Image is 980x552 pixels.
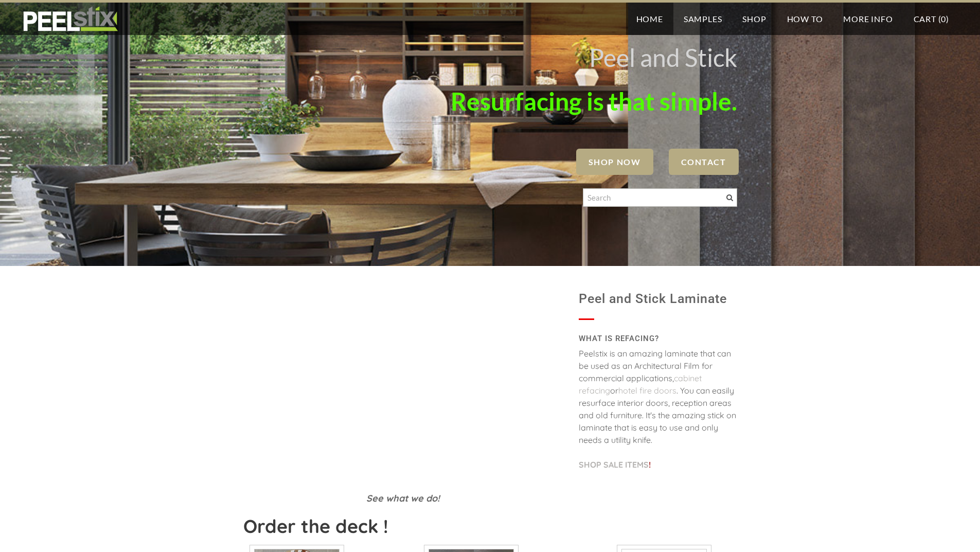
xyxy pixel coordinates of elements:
[833,3,903,35] a: More Info
[366,492,440,504] font: See what we do!
[626,3,673,35] a: Home
[579,330,737,347] h2: WHAT IS REFACING?
[726,194,733,201] span: Search
[243,514,388,538] strong: Order the deck !
[589,43,737,72] font: Peel and Stick ​
[576,149,653,175] a: SHOP NOW
[903,3,959,35] a: Cart (0)
[451,86,737,116] font: Resurfacing is that simple.
[732,3,776,35] a: Shop
[579,347,737,481] div: Peelstix is an amazing laminate that can be used as an Architectural Film for commercial applicat...
[618,385,676,396] a: hotel fire doors
[579,459,651,470] font: !
[579,373,702,396] a: cabinet refacing
[583,188,737,207] input: Search
[673,3,733,35] a: Samples
[941,14,946,24] span: 0
[777,3,833,35] a: How To
[669,149,739,175] a: Contact
[579,287,737,311] h1: Peel and Stick Laminate
[21,6,120,32] img: REFACE SUPPLIES
[579,459,649,470] a: SHOP SALE ITEMS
